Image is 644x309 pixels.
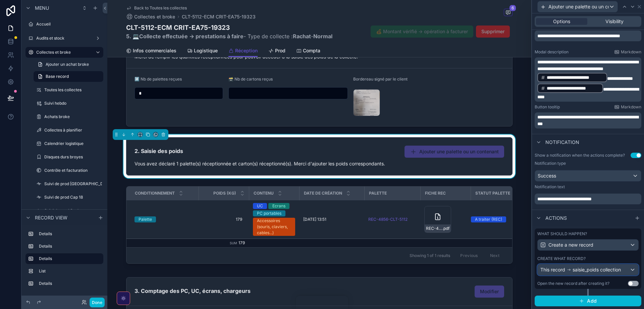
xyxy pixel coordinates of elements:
[135,146,183,156] h2: 2. Saisie des poids
[537,231,587,237] label: What should happen?
[535,31,641,41] div: scrollable content
[34,165,103,176] a: Contrôle et facturation
[44,114,102,119] label: Achats broke
[34,125,103,136] a: Collectes à planifier
[34,138,103,149] a: Calendrier logistique
[135,161,385,166] span: Vous avez déclaré 1 palette(s) réceptionnée et carton(s) réceptionné(s). Merci d'ajouter les poid...
[134,5,187,11] span: Back to Toutes les collectes
[548,3,609,10] span: Ajouter une palette ou un contenant
[228,45,258,57] a: Réception
[235,47,258,54] span: Réception
[126,45,176,58] a: Infos commerciales
[34,111,103,122] a: Achats broke
[25,33,103,44] a: Audits et stock
[213,191,236,196] span: Poids (kg)
[46,62,89,67] span: Ajouter un achat broke
[537,239,639,251] button: Create a new record
[504,9,513,17] button: 6
[537,281,609,286] div: Open the new record after creating it?
[194,47,218,54] span: Logistique
[254,191,274,196] span: Contenu
[545,139,579,146] span: Notification
[134,13,175,20] span: Collectes et broke
[133,47,176,54] span: Infos commerciales
[605,18,624,25] span: Visibility
[537,256,586,261] label: Create what record?
[39,244,101,249] label: Details
[44,168,102,173] label: Contrôle et facturation
[296,45,320,58] a: Compta
[36,21,102,27] label: Accueil
[614,104,641,110] a: Markdown
[90,298,105,307] button: Done
[230,241,237,245] small: Sum
[275,47,285,54] span: Prod
[535,112,641,128] div: scrollable content
[36,36,93,41] label: Audits et stock
[34,178,103,189] a: Suivi de prod [GEOGRAPHIC_DATA]
[35,5,49,11] span: Menu
[34,98,103,109] a: Suivi hebdo
[535,192,641,204] div: scrollable content
[535,104,560,110] label: Button tooltip
[34,71,103,82] a: Base record
[36,50,90,55] label: Collectes et broke
[44,101,102,106] label: Suivi hebdo
[25,47,103,58] a: Collectes et broke
[293,33,311,40] strong: Rachat
[34,59,103,70] a: Ajouter un achat broke
[182,13,256,20] a: CLT-5112-ECM CRIT-EA75-19323
[587,298,597,304] span: Add
[545,215,567,221] span: Actions
[44,141,102,146] label: Calendrier logistique
[535,153,625,158] div: Show a notification when the actions complete?
[35,214,67,221] span: Record view
[538,172,556,179] span: Success
[537,264,639,275] button: This recordsaisie_poids collection
[304,191,342,196] span: Date de création
[126,5,187,11] a: Back to Toutes les collectes
[135,191,175,196] span: Conditionnement
[39,281,101,286] label: Details
[548,242,593,248] span: Create a new record
[535,57,641,102] div: scrollable content
[268,45,285,58] a: Prod
[303,47,320,54] span: Compta
[34,152,103,162] a: Disques durs broyes
[553,18,570,25] span: Options
[126,33,244,40] strong: 5. 💻Collecte effectuée -> prestations à faire
[621,49,641,55] span: Markdown
[25,19,103,30] a: Accueil
[238,240,245,245] span: 179
[509,5,516,11] span: 6
[39,256,98,261] label: Details
[535,170,641,182] button: Success
[34,205,103,216] a: Suivi de prod Saclay
[44,208,102,213] label: Suivi de prod Saclay
[425,191,446,196] span: Fiche REC
[46,74,69,79] span: Base record
[313,33,332,40] strong: Normal
[44,181,113,187] label: Suivi de prod [GEOGRAPHIC_DATA]
[39,268,101,274] label: List
[614,49,641,55] a: Markdown
[126,23,332,32] h1: CLT-5112-ECM CRIT-EA75-19323
[535,296,641,306] button: Add
[44,127,102,133] label: Collectes à planifier
[535,184,565,190] label: Notification text
[537,1,618,12] button: Ajouter une palette ou un contenant
[410,253,450,258] span: Showing 1 of 1 results
[475,191,510,196] span: Statut Palette
[369,191,387,196] span: Palette
[44,87,102,93] label: Toutes les collectes
[21,225,107,296] div: scrollable content
[44,154,102,160] label: Disques durs broyes
[621,104,641,110] span: Markdown
[535,49,569,55] label: Modal description
[44,195,102,200] label: Suivi de prod Cap 18
[39,231,101,237] label: Details
[126,32,332,40] span: - Type de collecte : -
[34,192,103,203] a: Suivi de prod Cap 18
[126,13,175,20] a: Collectes et broke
